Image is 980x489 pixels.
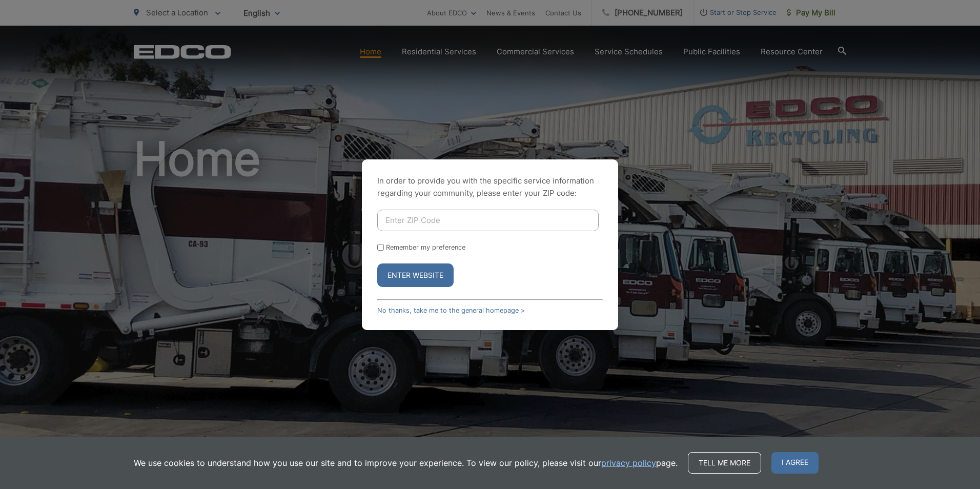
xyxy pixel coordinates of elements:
span: I agree [771,452,819,474]
p: We use cookies to understand how you use our site and to improve your experience. To view our pol... [134,457,678,469]
a: Tell me more [688,452,761,474]
p: In order to provide you with the specific service information regarding your community, please en... [377,175,603,199]
a: No thanks, take me to the general homepage > [377,307,525,314]
input: Enter ZIP Code [377,210,599,231]
a: privacy policy [601,457,656,469]
label: Remember my preference [386,243,465,251]
button: Enter Website [377,263,454,287]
